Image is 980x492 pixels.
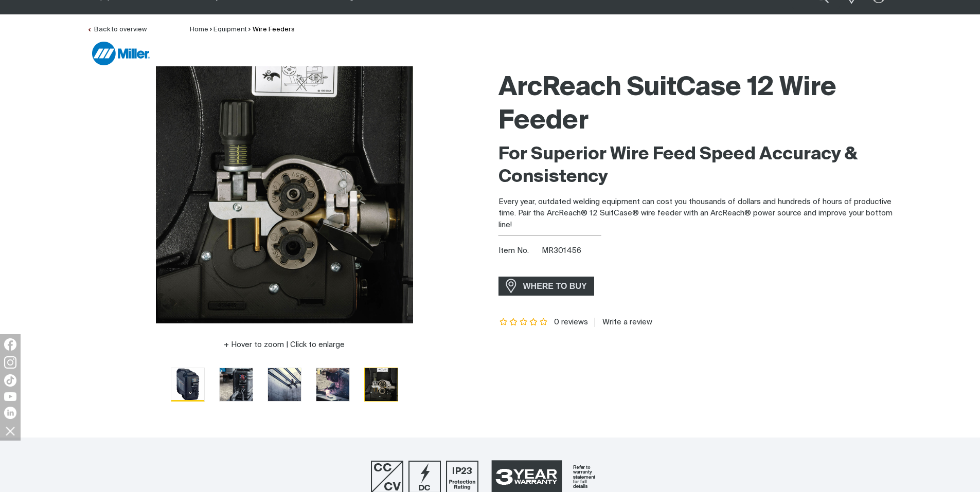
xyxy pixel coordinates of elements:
[253,26,295,33] a: Wire Feeders
[516,278,594,295] span: WHERE TO BUY
[4,374,16,387] img: TikTok
[316,368,350,402] button: Go to slide 4
[4,392,16,401] img: YouTube
[4,356,16,369] img: Instagram
[554,318,588,326] span: 0 reviews
[171,368,205,402] button: Go to slide 1
[190,26,208,33] a: Home
[218,339,351,351] button: Hover to zoom | Click to enlarge
[92,42,150,65] img: Miller
[594,318,652,327] a: Write a review
[219,368,253,402] button: Go to slide 2
[498,143,894,189] h2: For Superior Wire Feed Speed Accuracy & Consistency
[2,422,19,440] img: hide socials
[87,26,147,33] a: Back to overview of Wire Feeders
[190,25,295,35] nav: Breadcrumb
[213,26,247,33] a: Equipment
[365,368,398,401] img: ArcReach SuitCase 12
[171,368,204,401] img: ArcReach SuitCase 12
[316,368,349,401] img: ArcReach SuitCase 12
[542,247,581,254] span: MR301456
[498,277,595,296] a: WHERE TO BUY
[4,407,16,419] img: LinkedIn
[156,66,413,323] img: ArcReach SuitCase 12
[4,338,16,351] img: Facebook
[498,196,894,231] p: Every year, outdated welding equipment can cost you thousands of dollars and hundreds of hours of...
[364,368,398,402] button: Go to slide 5
[498,319,549,326] span: Rating: {0}
[268,368,301,402] button: Go to slide 3
[498,71,894,138] h1: ArcReach SuitCase 12 Wire Feeder
[498,245,540,257] span: Item No.
[268,368,301,401] img: ArcReach SuitCase 12
[220,368,253,401] img: ArcReach SuitCase 12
